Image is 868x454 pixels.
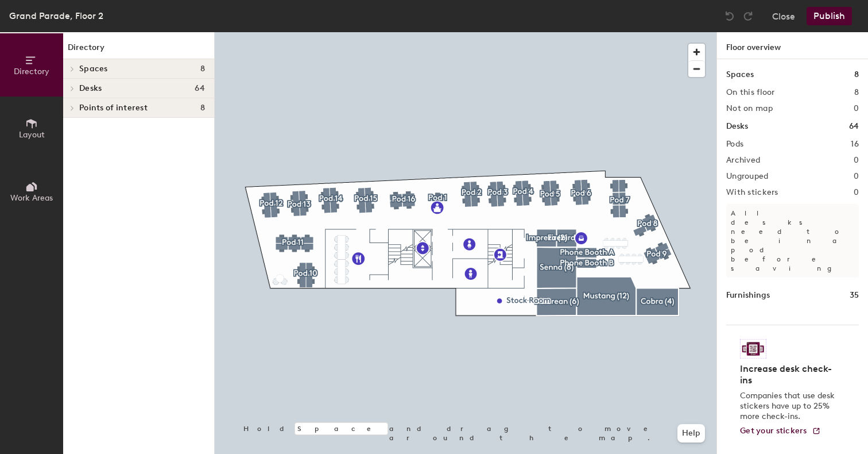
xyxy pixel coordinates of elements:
span: Desks [79,84,102,93]
h1: Directory [63,41,214,59]
h2: On this floor [726,88,775,97]
h2: 0 [854,156,859,165]
button: Help [677,424,705,443]
span: 8 [200,64,205,74]
span: Get your stickers [740,426,807,436]
h2: 0 [854,188,859,197]
h2: 16 [851,140,859,149]
span: Work Areas [10,193,53,203]
span: Layout [19,130,45,140]
h2: 0 [854,104,859,113]
span: Directory [14,67,49,76]
p: Companies that use desk stickers have up to 25% more check-ins. [740,391,838,422]
h1: Floor overview [717,32,868,59]
img: Redo [742,10,754,22]
h1: Spaces [726,68,754,81]
h2: Not on map [726,104,773,113]
button: Publish [807,7,852,25]
h2: Archived [726,156,760,165]
h2: With stickers [726,188,778,197]
span: Points of interest [79,103,148,113]
h1: 8 [854,68,859,81]
span: Spaces [79,64,108,74]
button: Close [772,7,795,25]
p: All desks need to be in a pod before saving [726,204,859,278]
span: 8 [200,103,205,113]
h2: 8 [854,88,859,97]
div: Grand Parade, Floor 2 [9,9,103,23]
img: Sticker logo [740,339,766,359]
h4: Increase desk check-ins [740,363,838,386]
span: 64 [195,84,205,93]
img: Undo [724,10,735,22]
a: Get your stickers [740,426,821,436]
h2: Pods [726,140,743,149]
h1: Furnishings [726,289,770,302]
h1: Desks [726,120,748,133]
h1: 35 [850,289,859,302]
h1: 64 [849,120,859,133]
h2: 0 [854,172,859,181]
h2: Ungrouped [726,172,769,181]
